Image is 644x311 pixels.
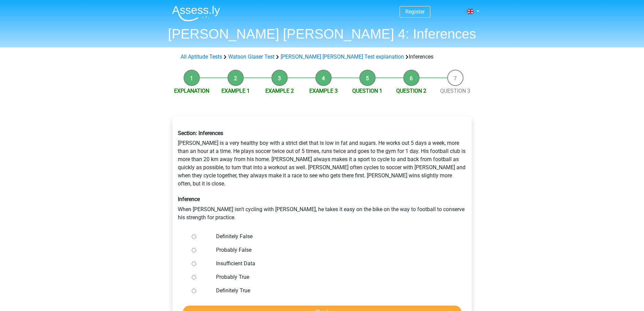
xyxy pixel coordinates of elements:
a: Question 3 [440,88,470,94]
label: Probably False [216,246,450,254]
a: Question 1 [352,88,382,94]
label: Probably True [216,273,450,281]
h1: [PERSON_NAME] [PERSON_NAME] 4: Inferences [167,26,478,42]
a: Explanation [174,88,209,94]
a: Register [405,8,425,15]
a: Question 2 [396,88,426,94]
label: Definitely False [216,232,450,241]
a: [PERSON_NAME] [PERSON_NAME] Test explanation [281,53,404,60]
a: Example 3 [309,88,338,94]
a: Example 2 [265,88,294,94]
img: Assessly [172,5,220,21]
a: Watson Glaser Test [228,53,275,60]
a: Example 1 [221,88,250,94]
label: Insufficient Data [216,260,450,268]
h6: Section: Inferences [178,130,467,136]
div: [PERSON_NAME] is a very healthy boy with a strict diet that is low in fat and sugars. He works ou... [173,125,472,227]
h6: Inference [178,196,467,202]
div: Inferences [178,53,467,61]
a: All Aptitude Tests [181,53,222,60]
label: Definitely True [216,287,450,295]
